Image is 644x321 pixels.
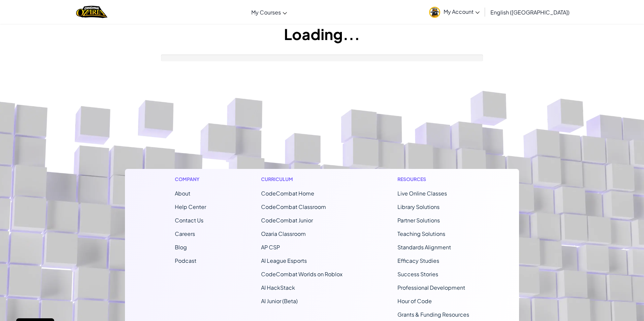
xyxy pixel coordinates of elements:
[261,257,307,264] a: AI League Esports
[444,8,480,15] span: My Account
[175,230,195,237] a: Careers
[397,230,445,237] a: Teaching Solutions
[251,9,281,16] span: My Courses
[175,203,206,210] a: Help Center
[261,176,343,183] h1: Curriculum
[175,217,203,224] span: Contact Us
[248,3,290,21] a: My Courses
[175,176,206,183] h1: Company
[397,297,432,305] a: Hour of Code
[397,203,440,210] a: Library Solutions
[261,203,326,210] a: CodeCombat Classroom
[397,257,439,264] a: Efficacy Studies
[261,284,295,291] a: AI HackStack
[261,297,298,305] a: AI Junior (Beta)
[261,217,313,224] a: CodeCombat Junior
[76,5,107,19] a: Ozaria by CodeCombat logo
[261,271,343,278] a: CodeCombat Worlds on Roblox
[397,271,438,278] a: Success Stories
[490,9,570,16] span: English ([GEOGRAPHIC_DATA])
[397,244,451,251] a: Standards Alignment
[487,3,573,21] a: English ([GEOGRAPHIC_DATA])
[429,7,440,18] img: avatar
[175,244,187,251] a: Blog
[175,190,190,197] a: About
[397,190,447,197] a: Live Online Classes
[261,190,314,197] span: CodeCombat Home
[76,5,107,19] img: Home
[261,244,280,251] a: AP CSP
[397,176,469,183] h1: Resources
[397,217,440,224] a: Partner Solutions
[426,1,483,23] a: My Account
[397,311,469,318] a: Grants & Funding Resources
[175,257,196,264] a: Podcast
[261,230,306,237] a: Ozaria Classroom
[397,284,465,291] a: Professional Development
